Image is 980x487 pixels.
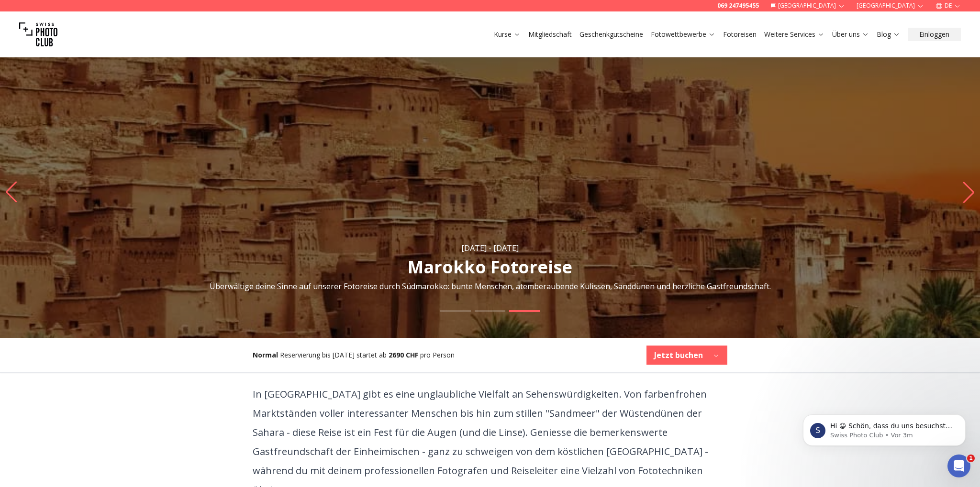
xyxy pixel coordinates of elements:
[873,28,904,41] button: Blog
[789,394,980,461] iframe: Intercom notifications Nachricht
[528,30,572,39] a: Mitgliedschaft
[19,15,57,54] img: Swiss photo club
[647,28,719,41] button: Fotowettbewerbe
[764,30,824,39] a: Weitere Services
[253,350,278,359] b: Normal
[579,30,643,39] a: Geschenkgutscheine
[717,2,759,10] a: 069 247495455
[760,28,828,41] button: Weitere Services
[828,28,873,41] button: Über uns
[576,28,647,41] button: Geschenkgutscheine
[646,346,727,365] button: Jetzt buchen
[967,455,975,462] span: 1
[908,28,961,41] button: Einloggen
[490,28,524,41] button: Kurse
[420,350,455,359] span: pro Person
[654,349,703,361] b: Jetzt buchen
[719,28,760,41] button: Fotoreisen
[280,350,387,359] span: Reservierung bis [DATE] startet ab
[832,30,869,39] a: Über uns
[461,242,519,254] div: [DATE] - [DATE]
[947,455,970,477] iframe: Intercom live chat
[408,258,572,277] h1: Marokko Fotoreise
[877,30,900,39] a: Blog
[389,350,418,359] b: 2690 CHF
[494,30,521,39] a: Kurse
[651,30,715,39] a: Fotowettbewerbe
[723,30,757,39] a: Fotoreisen
[524,28,576,41] button: Mitgliedschaft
